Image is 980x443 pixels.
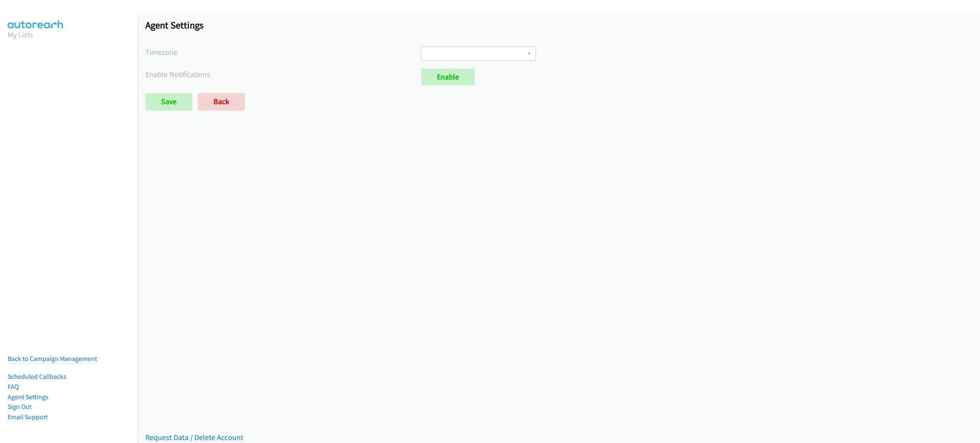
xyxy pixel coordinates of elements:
a: FAQ [8,383,19,391]
a: Back to Campaign Management [8,355,97,363]
input: Save [145,93,192,110]
h1: Agent Settings [145,19,972,31]
a: Scheduled Callbacks [8,372,66,381]
a: My Lists [8,30,33,40]
a: Back [198,93,245,110]
a: Enable [421,68,475,85]
a: Request Data / Delete Account [145,432,243,442]
label: Enable Notifications [145,68,421,80]
a: Agent Settings [8,393,48,401]
a: Email Support [8,413,48,421]
a: Sign Out [8,403,31,411]
label: Timezone [145,46,421,58]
